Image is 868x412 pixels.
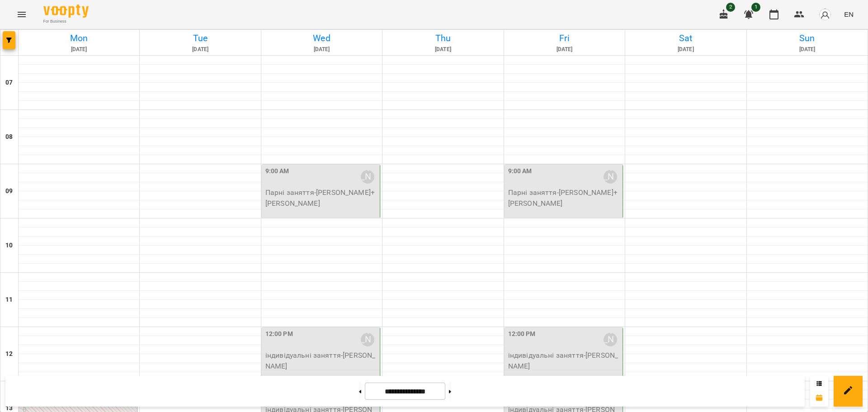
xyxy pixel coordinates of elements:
label: 12:00 PM [265,329,293,339]
h6: Sun [748,31,866,45]
h6: [DATE] [20,45,138,54]
h6: 08 [5,132,13,142]
h6: [DATE] [263,45,381,54]
div: Білинець Магдалина Василівна [361,170,374,184]
span: 1 [751,3,760,12]
h6: Sat [627,31,745,45]
h6: Wed [263,31,381,45]
h6: [DATE] [627,45,745,54]
p: індивідуальні заняття - [PERSON_NAME] [508,350,621,371]
img: avatar_s.png [819,8,831,21]
img: Voopty Logo [43,5,89,18]
div: Білинець Магдалина Василівна [604,170,617,184]
h6: [DATE] [505,45,623,54]
h6: [DATE] [141,45,259,54]
h6: 07 [5,78,13,88]
h6: Mon [20,31,138,45]
span: EN [844,9,854,19]
h6: [DATE] [748,45,866,54]
span: For Business [43,19,89,24]
h6: Fri [505,31,623,45]
h6: Thu [384,31,502,45]
button: EN [840,6,857,23]
h6: 10 [5,241,13,251]
h6: 12 [5,349,13,359]
span: 2 [726,3,735,12]
p: Парні заняття - [PERSON_NAME]+[PERSON_NAME] [265,187,378,208]
div: Білинець Магдалина Василівна [604,333,617,346]
h6: 11 [5,295,13,305]
h6: Tue [141,31,259,45]
h6: 09 [5,186,13,196]
label: 12:00 PM [508,329,536,339]
h6: [DATE] [384,45,502,54]
div: Білинець Магдалина Василівна [361,333,374,346]
p: індивідуальні заняття - [PERSON_NAME] [265,350,378,371]
label: 9:00 AM [508,166,532,176]
label: 9:00 AM [265,166,289,176]
p: Парні заняття - [PERSON_NAME]+[PERSON_NAME] [508,187,621,208]
button: Menu [11,4,33,25]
